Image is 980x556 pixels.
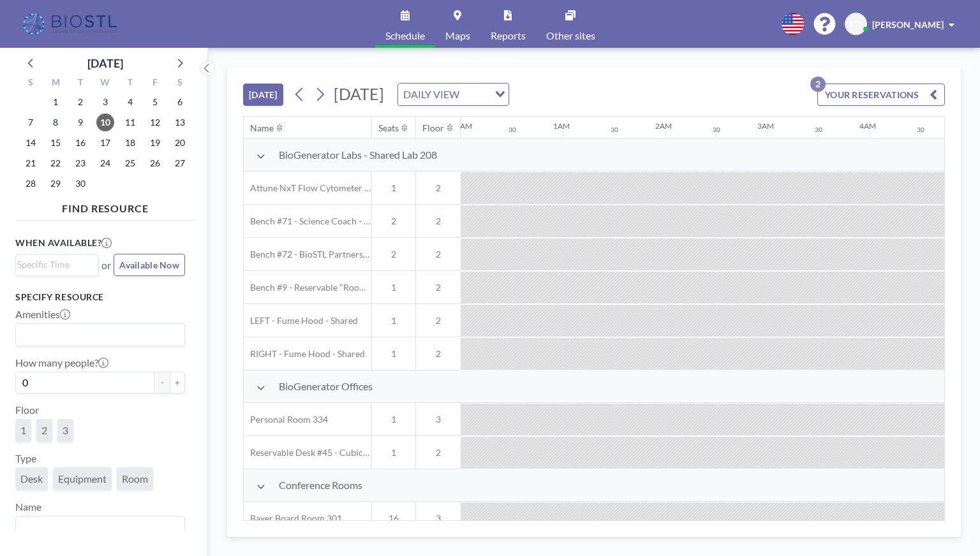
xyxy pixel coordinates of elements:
span: 2 [416,182,461,194]
span: Wednesday, September 3, 2025 [96,93,114,111]
div: 4AM [859,121,876,131]
span: Monday, September 1, 2025 [47,93,64,111]
span: Desk [20,472,43,485]
span: Friday, September 19, 2025 [146,134,164,152]
div: Floor [422,122,444,134]
span: Conference Rooms [279,479,362,492]
label: Name [15,501,41,513]
span: 2 [416,315,461,326]
span: Wednesday, September 10, 2025 [96,113,114,131]
label: Type [15,452,36,465]
span: Personal Room 334 [244,414,328,425]
span: Sunday, September 14, 2025 [22,134,40,152]
span: 1 [372,282,415,293]
span: Maps [445,31,470,41]
span: Tuesday, September 16, 2025 [71,134,89,152]
span: 2 [416,348,461,360]
span: 2 [41,424,47,437]
div: Seats [378,122,399,134]
span: Bench #71 - Science Coach - BioSTL Bench [244,216,371,227]
span: Saturday, September 27, 2025 [171,154,189,172]
span: Bench #9 - Reservable "RoomZilla" Bench [244,282,371,293]
span: Tuesday, September 9, 2025 [71,113,89,131]
span: Available Now [119,260,179,270]
span: Saturday, September 20, 2025 [171,134,189,152]
span: 1 [20,424,26,437]
div: W [93,75,118,92]
button: [DATE] [243,84,283,106]
span: Sunday, September 28, 2025 [22,175,40,193]
span: DAILY VIEW [401,86,462,103]
input: Search for option [17,258,91,272]
button: - [154,372,170,393]
span: Other sites [546,31,595,41]
span: Thursday, September 11, 2025 [121,113,139,131]
span: Tuesday, September 23, 2025 [71,154,89,172]
span: Saturday, September 6, 2025 [171,93,189,111]
label: Amenities [15,308,70,321]
div: T [68,75,93,92]
button: YOUR RESERVATIONS2 [817,84,945,106]
span: Bayer Board Room 301 [244,513,342,524]
span: Thursday, September 4, 2025 [121,93,139,111]
span: 2 [416,282,461,293]
span: Monday, September 15, 2025 [47,134,64,152]
img: organization-logo [20,11,122,37]
div: 30 [917,126,924,134]
button: Available Now [114,254,185,276]
span: Bench #72 - BioSTL Partnerships & Apprenticeships Bench [244,249,371,260]
div: S [167,75,192,92]
label: Floor [15,404,39,416]
input: Search for option [17,519,177,536]
span: Friday, September 12, 2025 [146,113,164,131]
span: 2 [416,216,461,227]
span: 1 [372,315,415,326]
div: 12AM [451,121,472,131]
div: [DATE] [87,54,123,72]
span: Wednesday, September 17, 2025 [96,134,114,152]
div: S [19,75,43,92]
input: Search for option [463,86,487,103]
h3: Specify resource [15,291,185,303]
div: Search for option [398,84,509,105]
span: 2 [416,447,461,458]
span: Room [122,472,148,485]
button: + [170,372,185,393]
span: Sunday, September 7, 2025 [22,113,40,131]
span: Monday, September 29, 2025 [47,175,64,193]
div: 2AM [655,121,672,131]
div: T [117,75,142,92]
span: Tuesday, September 30, 2025 [71,175,89,193]
div: 30 [509,126,516,134]
span: 3 [416,414,461,425]
span: 3 [63,424,68,437]
span: Thursday, September 18, 2025 [121,134,139,152]
span: Thursday, September 25, 2025 [121,154,139,172]
label: How many people? [15,356,108,369]
span: 16 [372,513,415,524]
span: Equipment [58,472,107,485]
span: Tuesday, September 2, 2025 [71,93,89,111]
span: BioGenerator Offices [279,380,373,393]
span: Monday, September 8, 2025 [47,113,64,131]
span: [DATE] [334,84,384,103]
span: PD [850,18,862,30]
div: Search for option [16,255,98,274]
span: 1 [372,414,415,425]
span: Saturday, September 13, 2025 [171,113,189,131]
span: 1 [372,447,415,458]
span: LEFT - Fume Hood - Shared [244,315,358,326]
span: 2 [372,249,415,260]
span: 2 [372,216,415,227]
span: Attune NxT Flow Cytometer - Bench #25 [244,182,371,194]
span: Friday, September 5, 2025 [146,93,164,111]
input: Search for option [17,326,177,343]
div: Name [250,122,274,134]
span: [PERSON_NAME] [872,19,944,30]
span: Sunday, September 21, 2025 [22,154,40,172]
span: RIGHT - Fume Hood - Shared [244,348,365,360]
span: or [101,259,111,272]
div: M [43,75,68,92]
div: 3AM [757,121,774,131]
span: Reports [491,31,526,41]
